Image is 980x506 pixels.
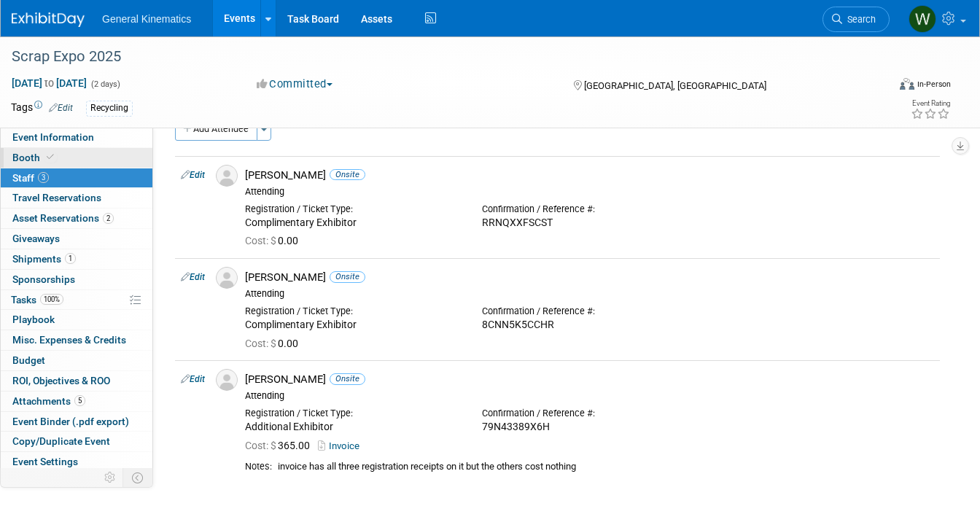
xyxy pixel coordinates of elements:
[252,77,338,92] button: Committed
[245,203,460,215] div: Registration / Ticket Type:
[90,79,120,89] span: (2 days)
[822,7,890,32] a: Search
[245,288,934,300] div: Attending
[900,78,914,90] img: Format-Inperson.png
[245,440,316,451] span: 365.00
[216,267,238,289] img: Associate-Profile-5.png
[12,456,78,467] span: Event Settings
[216,369,238,391] img: Associate-Profile-5.png
[12,334,126,346] span: Misc. Expenses & Credits
[330,169,365,180] span: Onsite
[1,412,152,432] a: Event Binder (.pdf export)
[12,131,94,143] span: Event Information
[1,270,152,289] a: Sponsorships
[245,319,460,332] div: Complimentary Exhibitor
[216,165,238,187] img: Associate-Profile-5.png
[278,461,934,473] div: invoice has all three registration receipts on it but the others cost nothing
[482,305,697,317] div: Confirmation / Reference #:
[245,373,934,386] div: [PERSON_NAME]
[482,408,697,419] div: Confirmation / Reference #:
[1,452,152,472] a: Event Settings
[12,253,76,265] span: Shipments
[911,100,950,107] div: Event Rating
[245,338,304,349] span: 0.00
[1,188,152,208] a: Travel Reservations
[181,170,205,180] a: Edit
[49,103,73,113] a: Edit
[40,294,63,305] span: 100%
[330,271,365,282] span: Onsite
[102,13,191,25] span: General Kinematics
[12,152,57,163] span: Booth
[12,273,75,285] span: Sponsorships
[11,77,87,90] span: [DATE] [DATE]
[65,253,76,264] span: 1
[245,408,460,419] div: Registration / Ticket Type:
[12,375,110,386] span: ROI, Objectives & ROO
[1,310,152,330] a: Playbook
[12,435,110,447] span: Copy/Duplicate Event
[245,390,934,402] div: Attending
[1,330,152,350] a: Misc. Expenses & Credits
[1,371,152,391] a: ROI, Objectives & ROO
[12,395,85,407] span: Attachments
[245,235,304,246] span: 0.00
[909,5,936,33] img: Whitney Swanson
[245,461,272,472] div: Notes:
[245,270,934,284] div: [PERSON_NAME]
[1,148,152,168] a: Booth
[482,203,697,215] div: Confirmation / Reference #:
[47,153,54,161] i: Booth reservation complete
[11,100,73,117] td: Tags
[584,80,766,91] span: [GEOGRAPHIC_DATA], [GEOGRAPHIC_DATA]
[12,212,114,224] span: Asset Reservations
[482,217,697,230] div: RRNQXXFSCST
[1,209,152,228] a: Asset Reservations2
[482,319,697,332] div: 8CNN5K5CCHR
[175,117,257,141] button: Add Attendee
[86,101,133,116] div: Recycling
[42,77,56,89] span: to
[245,421,460,434] div: Additional Exhibitor
[103,213,114,224] span: 2
[1,290,152,310] a: Tasks100%
[12,314,55,325] span: Playbook
[12,416,129,427] span: Event Binder (.pdf export)
[245,305,460,317] div: Registration / Ticket Type:
[1,392,152,411] a: Attachments5
[245,338,278,349] span: Cost: $
[1,168,152,188] a: Staff3
[12,192,101,203] span: Travel Reservations
[245,186,934,198] div: Attending
[330,373,365,384] span: Onsite
[181,374,205,384] a: Edit
[38,172,49,183] span: 3
[12,12,85,27] img: ExhibitDay
[1,229,152,249] a: Giveaways
[245,217,460,230] div: Complimentary Exhibitor
[1,249,152,269] a: Shipments1
[318,440,365,451] a: Invoice
[123,468,153,487] td: Toggle Event Tabs
[98,468,123,487] td: Personalize Event Tab Strip
[917,79,951,90] div: In-Person
[12,172,49,184] span: Staff
[12,233,60,244] span: Giveaways
[245,168,934,182] div: [PERSON_NAME]
[812,76,951,98] div: Event Format
[482,421,697,434] div: 79N43389X6H
[842,14,876,25] span: Search
[1,432,152,451] a: Copy/Duplicate Event
[1,128,152,147] a: Event Information
[181,272,205,282] a: Edit
[245,235,278,246] span: Cost: $
[1,351,152,370] a: Budget
[245,440,278,451] span: Cost: $
[12,354,45,366] span: Budget
[11,294,63,305] span: Tasks
[74,395,85,406] span: 5
[7,44,871,70] div: Scrap Expo 2025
